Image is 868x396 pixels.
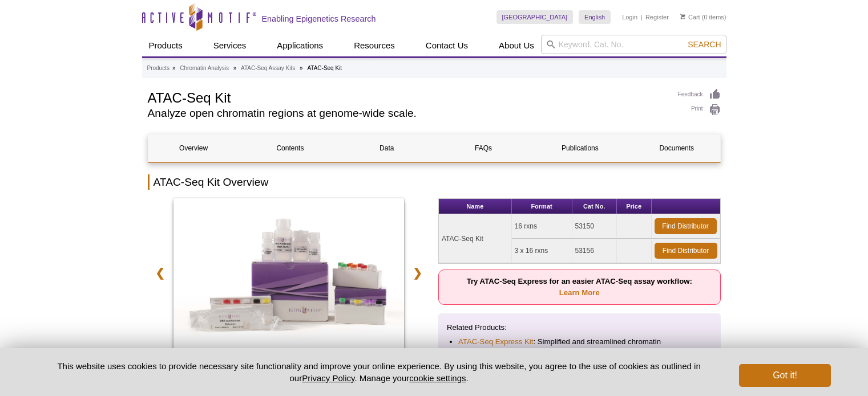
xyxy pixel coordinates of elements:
a: FAQs [438,134,528,162]
li: ATAC-Seq Kit [307,65,342,71]
th: Format [512,199,572,214]
a: Data [341,134,432,162]
td: 3 x 16 rxns [512,239,572,263]
th: Cat No. [572,199,617,214]
a: Contact Us [419,35,475,56]
th: Name [439,199,512,214]
th: Price [617,199,652,214]
a: ❯ [405,260,430,286]
a: Find Distributor [655,218,717,234]
a: Find Distributor [655,243,717,259]
li: (0 items) [680,10,726,24]
td: ATAC-Seq Kit [439,214,512,263]
a: Contents [245,134,336,162]
a: ❮ [148,260,172,286]
button: Search [684,39,724,50]
h1: ATAC-Seq Kit [148,88,667,105]
h2: Enabling Epigenetics Research [262,14,376,24]
a: [GEOGRAPHIC_DATA] [496,10,574,24]
h2: Analyze open chromatin regions at genome-wide scale. [148,108,667,119]
li: » [233,65,237,71]
a: Services [207,35,253,56]
a: Chromatin Analysis [180,63,229,74]
a: ATAC-Seq Express Kit [458,336,533,348]
a: Products [147,63,169,74]
a: English [579,10,611,24]
button: Got it! [739,364,830,387]
a: Overview [148,134,239,162]
a: About Us [492,35,541,56]
a: Feedback [678,88,721,101]
a: Login [622,13,637,21]
a: Privacy Policy [302,373,354,383]
a: ATAC-Seq Assay Kits [241,63,295,74]
span: Search [688,40,721,49]
button: cookie settings [409,373,466,383]
img: Your Cart [680,14,685,19]
input: Keyword, Cat. No. [541,35,726,54]
li: | [641,10,643,24]
li: : Simplified and streamlined chromatin accessibility profiling [458,336,701,359]
a: Applications [270,35,330,56]
p: This website uses cookies to provide necessary site functionality and improve your online experie... [38,360,721,384]
a: Print [678,104,721,116]
p: Related Products: [447,322,712,333]
a: Learn More [559,288,600,297]
td: 16 rxns [512,214,572,239]
a: Resources [347,35,402,56]
td: 53150 [572,214,617,239]
td: 53156 [572,239,617,263]
a: Cart [680,13,700,21]
a: Products [142,35,189,56]
h2: ATAC-Seq Kit Overview [148,174,721,190]
a: ATAC-Seq Kit [173,198,405,356]
a: Publications [535,134,625,162]
a: Documents [631,134,722,162]
strong: Try ATAC-Seq Express for an easier ATAC-Seq assay workflow: [467,277,692,297]
li: » [300,65,303,71]
li: » [172,65,176,71]
img: ATAC-Seq Kit [173,198,405,352]
a: Register [645,13,669,21]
